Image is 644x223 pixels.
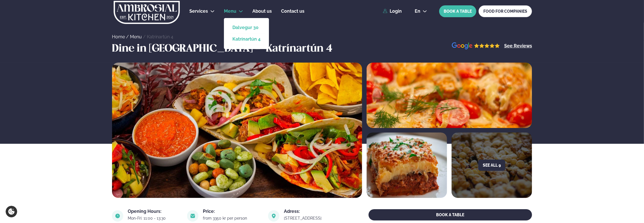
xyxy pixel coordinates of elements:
h3: Dine in [GEOGRAPHIC_DATA] - [112,42,263,56]
img: logo [113,1,180,24]
a: Cookie settings [6,206,17,217]
div: Opening Hours: [128,209,180,214]
img: image alt [452,42,500,50]
a: link [284,215,336,222]
a: Login [383,9,402,14]
img: image alt [187,210,198,222]
span: Contact us [281,8,304,14]
button: en [410,9,432,14]
a: Katrínartún 4 [232,37,261,41]
a: Menu [130,34,142,39]
a: Home [112,34,125,39]
span: Services [189,8,208,14]
button: BOOK A TABLE [439,5,476,17]
a: About us [252,8,272,15]
div: from 3350 kr per person [203,216,262,220]
img: image alt [367,63,532,128]
img: image alt [112,63,362,198]
button: See all 9 [478,160,505,171]
div: Price: [203,209,262,214]
span: Menu [224,8,236,14]
div: Mon-Fri: 11:00 - 13:30 [128,216,180,220]
span: / [126,34,130,39]
a: FOOD FOR COMPANIES [479,5,532,17]
div: Adress: [284,209,336,214]
a: See Reviews [504,44,532,48]
span: About us [252,8,272,14]
img: image alt [112,210,123,222]
a: Dalvegur 30 [232,25,261,30]
a: Menu [224,8,236,15]
h3: Katrínartún 4 [266,42,332,56]
button: BOOK A TABLE [369,209,532,220]
a: Services [189,8,208,15]
a: Contact us [281,8,304,15]
span: / [143,34,147,39]
a: Katrínartún 4 [147,34,173,39]
img: image alt [367,133,447,198]
span: en [415,9,420,14]
img: image alt [268,210,279,222]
